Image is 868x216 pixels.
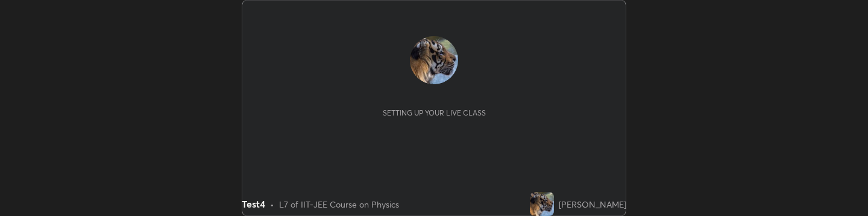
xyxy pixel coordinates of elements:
img: d5b3edce846c42f48428f40db643a916.file [530,192,554,216]
img: d5b3edce846c42f48428f40db643a916.file [410,36,458,84]
div: Setting up your live class [383,108,486,117]
div: L7 of IIT-JEE Course on Physics [279,198,399,211]
div: Test4 [242,197,265,211]
div: • [270,198,274,211]
div: [PERSON_NAME] [559,198,626,211]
